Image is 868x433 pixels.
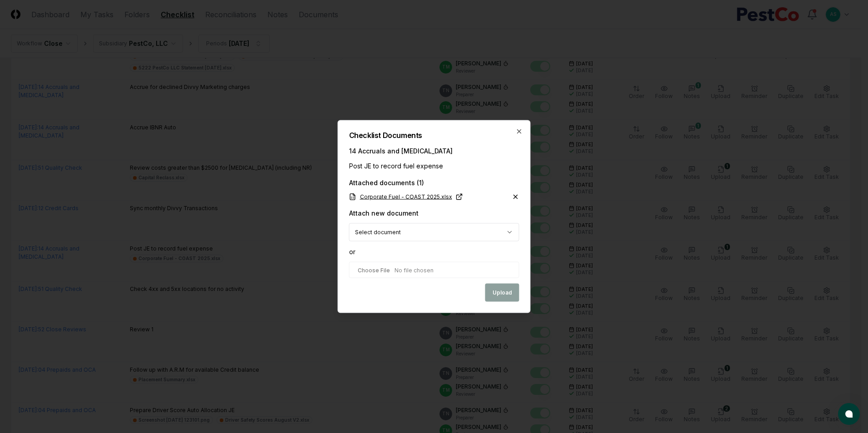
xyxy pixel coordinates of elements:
div: 14 Accruals and [MEDICAL_DATA] [349,146,519,156]
div: or [349,247,519,256]
h2: Checklist Documents [349,132,519,139]
div: Attached documents ( 1 ) [349,178,519,187]
div: Attach new document [349,208,419,218]
div: Post JE to record fuel expense [349,161,519,171]
a: Corporate Fuel - COAST 2025.xlsx [349,193,463,201]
